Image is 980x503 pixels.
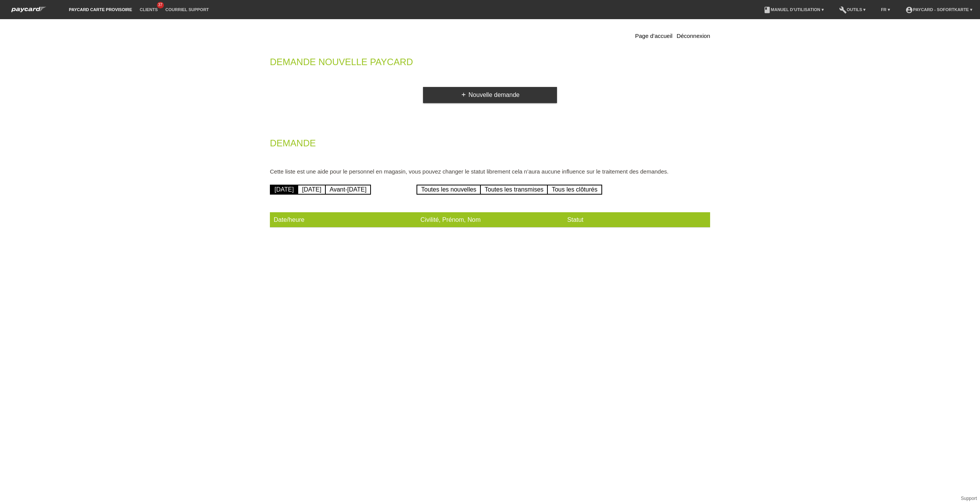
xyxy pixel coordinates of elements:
[902,7,976,12] a: account_circlepaycard - Sofortkarte ▾
[877,7,894,12] a: FR ▾
[270,168,710,175] p: Cette liste est une aide pour le personnel en magasin, vous pouvez changer le statut librement ce...
[839,6,847,14] i: build
[416,212,563,228] th: Civilité, Prénom, Nom
[423,87,557,103] a: addNouvelle demande
[763,6,771,14] i: book
[270,185,298,195] a: [DATE]
[759,7,828,12] a: bookManuel d’utilisation ▾
[480,185,548,195] a: Toutes les transmises
[270,212,416,228] th: Date/heure
[676,33,710,39] a: Déconnexion
[461,92,467,98] i: add
[961,496,977,501] a: Support
[635,33,673,39] a: Page d’accueil
[905,6,913,14] i: account_circle
[157,2,164,8] span: 37
[270,58,710,70] h2: Demande nouvelle Paycard
[297,185,326,195] a: [DATE]
[136,7,162,12] a: Clients
[8,9,50,15] a: paycard Sofortkarte
[416,185,481,195] a: Toutes les nouvelles
[8,5,50,13] img: paycard Sofortkarte
[162,7,212,12] a: Courriel Support
[270,139,710,151] h2: Demande
[835,7,869,12] a: buildOutils ▾
[563,212,710,228] th: Statut
[547,185,602,195] a: Tous les clôturés
[65,7,136,12] a: paycard carte provisoire
[325,185,371,195] a: Avant-[DATE]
